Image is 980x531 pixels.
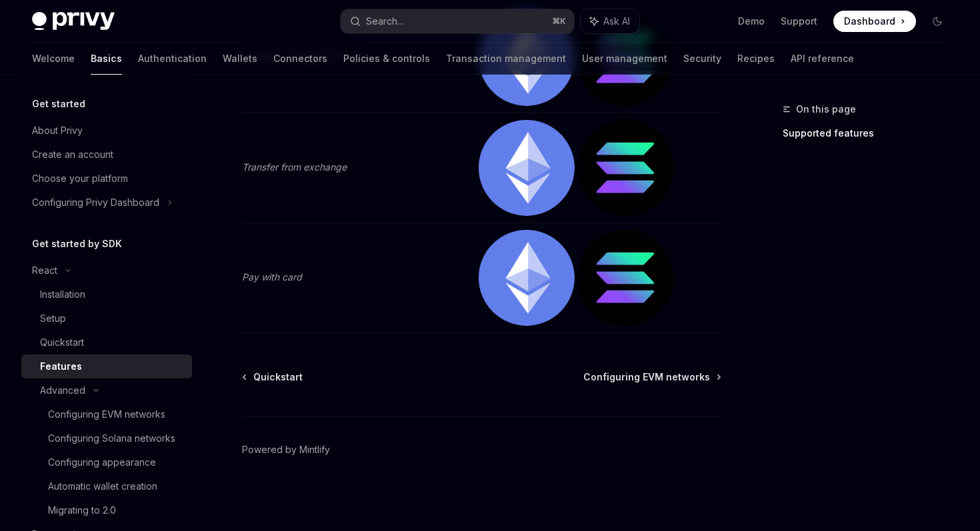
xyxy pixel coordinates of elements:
[582,43,667,75] a: User management
[479,120,575,216] img: ethereum.png
[32,12,115,31] img: dark logo
[479,230,575,326] img: ethereum.png
[48,430,175,446] div: Configuring Solana networks
[583,370,720,384] a: Configuring EVM networks
[48,478,157,494] div: Automatic wallet creation
[21,474,192,498] a: Automatic wallet creation
[796,101,856,117] span: On this page
[21,426,192,450] a: Configuring Solana networks
[32,171,128,187] div: Choose your platform
[32,147,113,163] div: Create an account
[21,450,192,474] a: Configuring appearance
[603,15,630,28] span: Ask AI
[243,370,303,384] a: Quickstart
[253,370,303,384] span: Quickstart
[581,9,639,33] button: Ask AI
[32,263,57,278] div: React
[40,382,85,398] div: Advanced
[32,236,122,252] h5: Get started by SDK
[21,282,192,306] a: Installation
[446,43,566,75] a: Transaction management
[32,96,85,112] h5: Get started
[48,502,116,518] div: Migrating to 2.0
[242,271,302,282] em: Pay with card
[583,370,710,384] span: Configuring EVM networks
[32,43,75,75] a: Welcome
[21,498,192,522] a: Migrating to 2.0
[273,43,327,75] a: Connectors
[32,195,159,211] div: Configuring Privy Dashboard
[927,11,948,32] button: Toggle dark mode
[21,306,192,330] a: Setup
[40,310,66,326] div: Setup
[40,334,84,350] div: Quickstart
[40,358,82,374] div: Features
[91,43,122,75] a: Basics
[781,15,817,28] a: Support
[833,11,916,32] a: Dashboard
[223,43,257,75] a: Wallets
[242,161,347,173] em: Transfer from exchange
[366,13,403,29] div: Search...
[738,15,765,28] a: Demo
[21,330,192,354] a: Quickstart
[138,43,207,75] a: Authentication
[783,123,959,144] a: Supported features
[577,120,673,216] img: solana.png
[21,143,192,167] a: Create an account
[32,123,83,139] div: About Privy
[242,443,330,456] a: Powered by Mintlify
[737,43,775,75] a: Recipes
[683,43,721,75] a: Security
[21,354,192,378] a: Features
[21,402,192,426] a: Configuring EVM networks
[21,167,192,191] a: Choose your platform
[48,454,156,470] div: Configuring appearance
[552,16,566,27] span: ⌘ K
[343,43,430,75] a: Policies & controls
[48,406,165,422] div: Configuring EVM networks
[791,43,854,75] a: API reference
[341,9,573,33] button: Search...⌘K
[21,119,192,143] a: About Privy
[844,15,895,28] span: Dashboard
[577,230,673,326] img: solana.png
[40,286,85,302] div: Installation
